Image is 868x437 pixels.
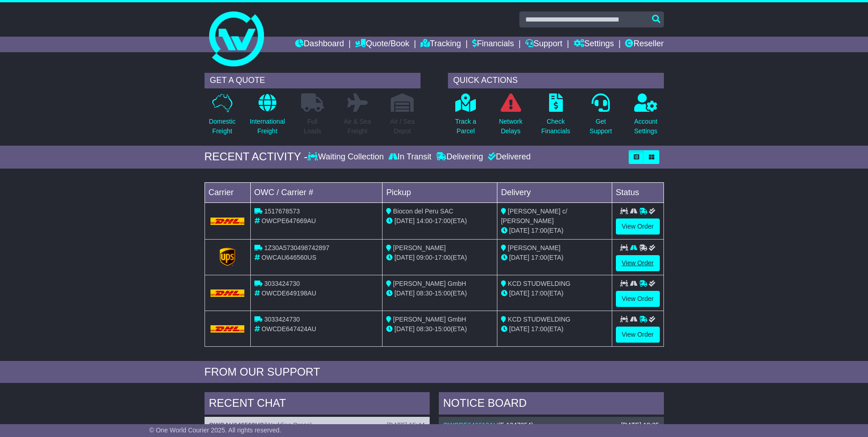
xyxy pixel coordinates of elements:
td: Pickup [383,182,497,202]
span: KCD STUDWELDING [508,280,571,287]
div: - (ETA) [386,253,493,262]
a: CheckFinancials [541,93,571,141]
a: OWCDE646613AU [443,421,498,429]
a: Quote/Book [355,37,409,52]
a: Financials [472,37,514,52]
span: 09:00 [416,254,432,261]
div: NOTICE BOARD [439,392,664,417]
div: Delivered [485,152,531,162]
span: OWCPE647669AU [261,217,316,224]
span: 08:30 [416,325,432,333]
p: International Freight [250,117,285,136]
div: In Transit [386,152,434,162]
p: Network Delays [499,117,522,136]
img: DHL.png [210,218,245,225]
div: (ETA) [501,253,608,262]
span: OWCDE649198AU [261,290,316,297]
div: GET A QUOTE [205,73,421,88]
a: Tracking [421,37,461,52]
span: [DATE] [509,325,529,333]
span: 15:00 [435,290,451,297]
td: OWC / Carrier # [250,182,383,202]
span: 14:00 [416,217,432,224]
span: 17:00 [531,325,547,333]
div: Waiting Collection [307,152,386,162]
span: 17:00 [435,217,451,224]
div: (ETA) [501,289,608,298]
div: RECENT ACTIVITY - [205,150,308,164]
div: (ETA) [501,226,608,235]
p: Air / Sea Depot [390,117,415,136]
a: Reseller [625,37,663,52]
span: [DATE] [394,290,415,297]
div: - (ETA) [386,216,493,226]
span: 1517678573 [264,208,300,215]
p: Account Settings [634,117,658,136]
span: [PERSON_NAME] [393,244,446,251]
span: Wedding Dress [266,421,310,429]
a: View Order [616,218,660,235]
span: [PERSON_NAME] [508,244,561,251]
div: RECENT CHAT [205,392,430,417]
a: Support [525,37,562,52]
span: [DATE] [394,325,415,333]
a: Dashboard [295,37,344,52]
span: OWCAU646560US [261,254,316,261]
div: Delivering [434,152,485,162]
p: Check Financials [541,117,570,136]
p: Full Loads [301,117,324,136]
div: QUICK ACTIONS [448,73,664,88]
span: F-1247854 [500,421,531,429]
td: Delivery [497,182,612,202]
span: [DATE] [394,254,415,261]
div: ( ) [443,421,659,429]
p: Air & Sea Freight [344,117,371,136]
span: [PERSON_NAME] c/ [PERSON_NAME] [501,208,567,224]
a: DomesticFreight [208,93,236,141]
div: ( ) [209,421,425,429]
a: OWCAU646560US [209,421,264,429]
td: Status [612,182,663,202]
div: [DATE] 18:35 [621,421,659,429]
p: Get Support [589,117,612,136]
span: 17:00 [531,290,547,297]
span: 17:00 [531,254,547,261]
span: [PERSON_NAME] GmbH [393,316,466,323]
div: - (ETA) [386,324,493,334]
span: Biocon del Peru SAC [393,208,453,215]
span: [DATE] [394,217,415,224]
div: FROM OUR SUPPORT [205,366,664,379]
span: 15:00 [435,325,451,333]
img: GetCarrierServiceLogo [220,248,235,266]
a: InternationalFreight [249,93,286,141]
p: Track a Parcel [455,117,476,136]
a: GetSupport [589,93,612,141]
a: Settings [574,37,614,52]
span: KCD STUDWELDING [508,316,571,323]
a: NetworkDelays [498,93,523,141]
img: DHL.png [210,290,245,297]
span: 17:00 [435,254,451,261]
span: [DATE] [509,254,529,261]
a: AccountSettings [634,93,658,141]
a: View Order [616,255,660,271]
span: 1Z30A5730498742897 [264,244,329,251]
span: 08:30 [416,290,432,297]
span: [PERSON_NAME] GmbH [393,280,466,287]
span: [DATE] [509,290,529,297]
div: - (ETA) [386,289,493,298]
span: [DATE] [509,227,529,234]
span: OWCDE647424AU [261,325,316,333]
span: 3033424730 [264,280,300,287]
a: View Order [616,291,660,307]
div: [DATE] 15:44 [387,421,425,429]
p: Domestic Freight [209,117,235,136]
div: (ETA) [501,324,608,334]
a: Track aParcel [455,93,477,141]
a: View Order [616,327,660,343]
td: Carrier [205,182,250,202]
span: 17:00 [531,227,547,234]
span: © One World Courier 2025. All rights reserved. [149,426,281,434]
span: 3033424730 [264,316,300,323]
img: DHL.png [210,325,245,333]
